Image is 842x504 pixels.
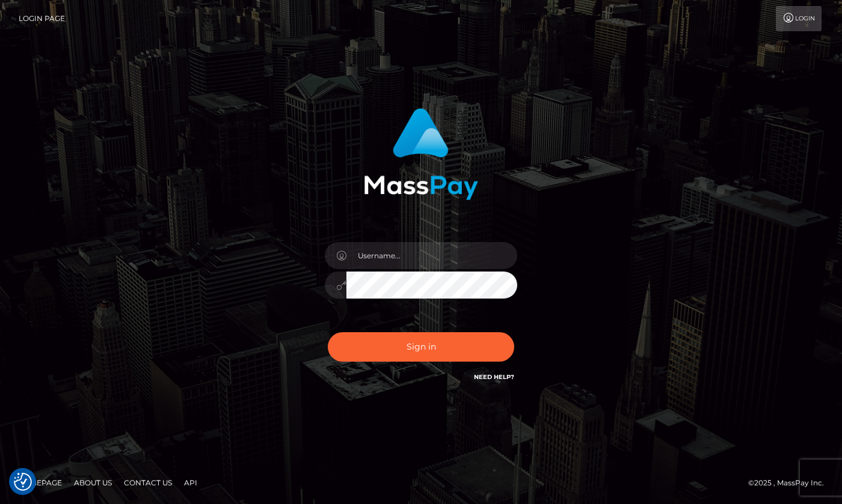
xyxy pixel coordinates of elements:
a: Need Help? [474,373,514,381]
input: Username... [346,242,517,269]
img: Revisit consent button [14,473,32,491]
button: Consent Preferences [14,473,32,491]
a: Login Page [19,6,65,31]
a: About Us [69,473,117,492]
a: Contact Us [119,473,177,492]
a: Login [776,6,822,31]
div: © 2025 , MassPay Inc. [748,476,833,490]
button: Sign in [328,332,514,362]
img: MassPay Login [364,108,478,200]
a: Homepage [13,473,67,492]
a: API [179,473,202,492]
